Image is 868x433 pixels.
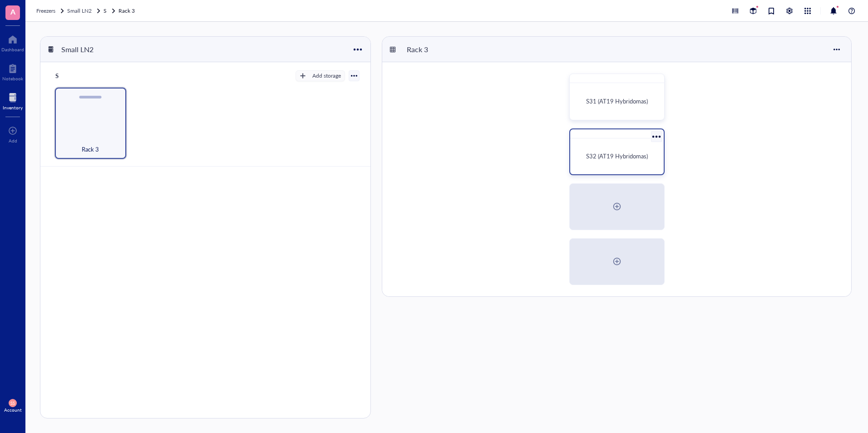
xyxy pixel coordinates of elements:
[51,69,106,82] div: S
[3,90,23,110] a: Inventory
[1,47,24,52] div: Dashboard
[82,144,99,154] span: Rack 3
[36,7,55,15] span: Freezers
[2,61,23,81] a: Notebook
[10,6,15,17] span: A
[104,6,137,15] a: SRack 3
[1,32,24,52] a: Dashboard
[3,105,23,110] div: Inventory
[67,7,92,15] span: Small LN2
[403,42,457,57] div: Rack 3
[296,70,345,81] button: Add storage
[586,97,648,105] span: S31 (AT19 Hybridomas)
[586,152,648,160] span: S32 (AT19 Hybridomas)
[9,138,17,143] div: Add
[10,401,15,406] span: SS
[312,72,341,80] div: Add storage
[4,407,22,413] div: Account
[2,76,23,81] div: Notebook
[36,6,65,15] a: Freezers
[67,6,102,15] a: Small LN2
[57,42,112,57] div: Small LN2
